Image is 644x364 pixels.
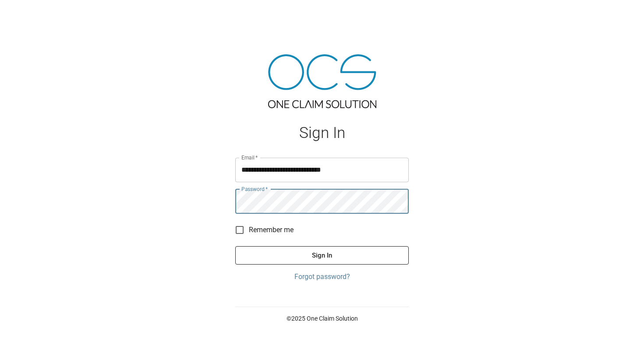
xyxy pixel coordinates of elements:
img: ocs-logo-tra.png [268,54,376,108]
p: © 2025 One Claim Solution [235,314,409,323]
button: Sign In [235,246,409,265]
span: Remember me [249,225,294,235]
label: Password [241,185,268,193]
label: Email [241,154,258,161]
a: Forgot password? [235,272,409,282]
img: ocs-logo-white-transparent.png [11,5,46,23]
h1: Sign In [235,124,409,142]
